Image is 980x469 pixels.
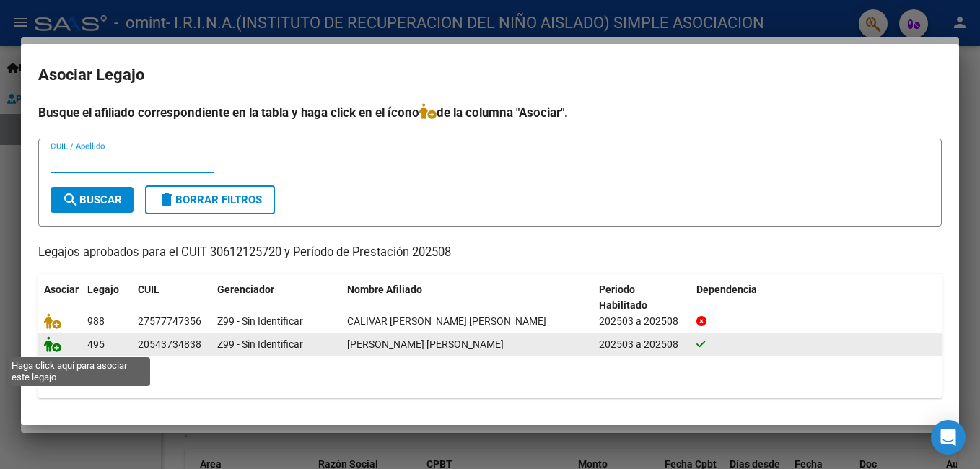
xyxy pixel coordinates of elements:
div: 202503 a 202508 [599,336,685,353]
div: 2 registros [38,361,942,398]
datatable-header-cell: Asociar [38,274,82,322]
span: GONZALEZ GORDILLO FEDERICO GABRIEL [347,338,504,350]
h4: Busque el afiliado correspondiente en la tabla y haga click en el ícono de la columna "Asociar". [38,103,942,122]
span: Borrar Filtros [158,193,262,206]
button: Borrar Filtros [145,185,275,214]
datatable-header-cell: Periodo Habilitado [593,274,691,322]
button: Buscar [51,187,134,213]
div: 202503 a 202508 [599,313,685,330]
datatable-header-cell: Nombre Afiliado [341,274,593,322]
datatable-header-cell: Legajo [82,274,132,322]
span: Asociar [44,284,79,295]
datatable-header-cell: CUIL [132,274,211,322]
datatable-header-cell: Dependencia [691,274,942,322]
div: 27577747356 [138,313,201,330]
span: CALIVAR OTAROLA MARIA PAZ [347,315,546,327]
h2: Asociar Legajo [38,61,942,89]
span: Buscar [62,193,122,206]
span: Nombre Afiliado [347,284,422,295]
span: Z99 - Sin Identificar [217,338,303,350]
span: Periodo Habilitado [599,284,647,312]
span: CUIL [138,284,159,295]
span: Gerenciador [217,284,274,295]
div: Open Intercom Messenger [931,420,966,455]
span: 988 [87,315,105,327]
span: 495 [87,338,105,350]
datatable-header-cell: Gerenciador [211,274,341,322]
span: Z99 - Sin Identificar [217,315,303,327]
span: Legajo [87,284,119,295]
div: 20543734838 [138,336,201,353]
mat-icon: search [62,191,79,209]
span: Dependencia [696,284,757,295]
mat-icon: delete [158,191,175,209]
p: Legajos aprobados para el CUIT 30612125720 y Período de Prestación 202508 [38,244,942,262]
